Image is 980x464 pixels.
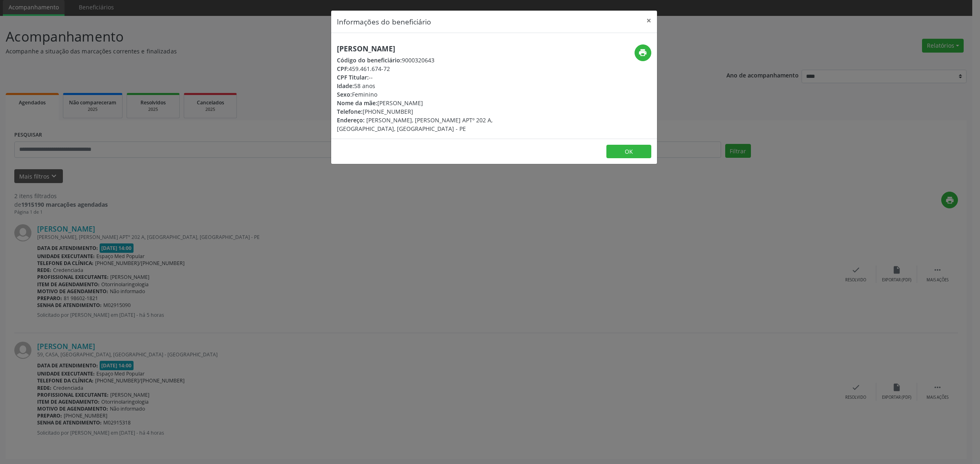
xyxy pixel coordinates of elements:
[337,108,363,115] span: Telefone:
[638,48,647,57] i: print
[337,107,543,116] div: [PHONE_NUMBER]
[641,11,657,31] button: Close
[635,44,651,61] button: print
[337,44,543,53] h5: [PERSON_NAME]
[337,16,431,27] h5: Informações do beneficiário
[337,90,543,99] div: Feminino
[337,65,349,73] span: CPF:
[337,99,377,107] span: Nome da mãe:
[337,82,543,90] div: 58 anos
[337,116,492,133] span: [PERSON_NAME], [PERSON_NAME] APTº 202 A, [GEOGRAPHIC_DATA], [GEOGRAPHIC_DATA] - PE
[337,56,402,64] span: Código do beneficiário:
[337,73,369,81] span: CPF Titular:
[337,116,365,124] span: Endereço:
[337,91,352,98] span: Sexo:
[337,73,543,82] div: --
[337,82,354,90] span: Idade:
[337,56,543,64] div: 9000320643
[606,145,651,159] button: OK
[337,99,543,107] div: [PERSON_NAME]
[337,64,543,73] div: 459.461.674-72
